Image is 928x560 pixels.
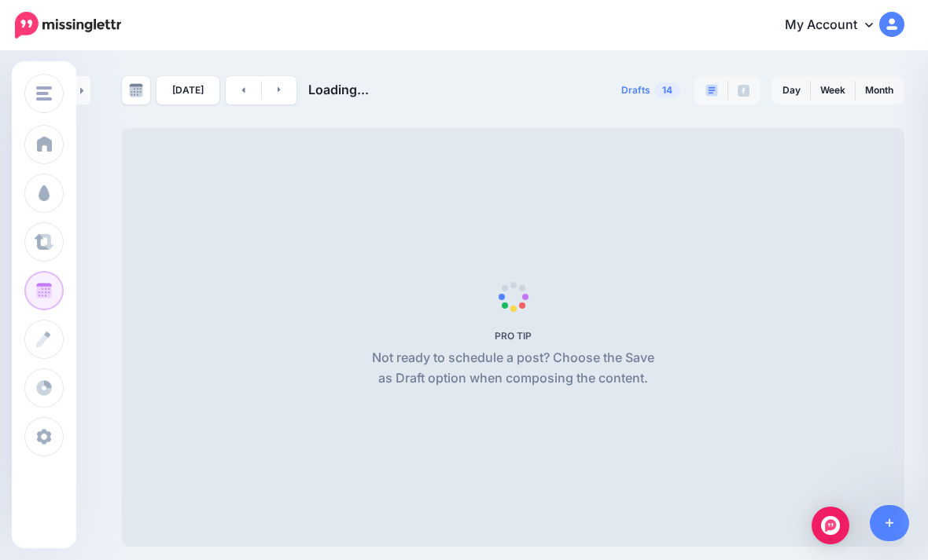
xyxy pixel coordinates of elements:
[15,12,121,38] img: Missinglettr
[308,82,369,97] span: Loading...
[811,78,855,103] a: Week
[157,76,219,104] a: [DATE]
[612,76,690,104] a: Drafts14
[769,6,904,45] a: My Account
[738,85,749,97] img: facebook-grey-square.png
[773,78,810,103] a: Day
[129,83,143,97] img: calendar-grey-darker.png
[366,348,661,389] p: Not ready to schedule a post? Choose the Save as Draft option when composing the content.
[621,86,650,95] span: Drafts
[654,82,680,97] span: 14
[366,330,661,342] h5: PRO TIP
[812,507,849,544] div: Open Intercom Messenger
[856,78,903,103] a: Month
[705,84,718,97] img: paragraph-boxed.png
[36,86,52,101] img: menu.png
